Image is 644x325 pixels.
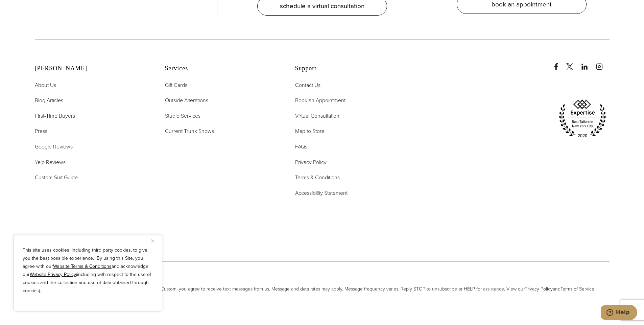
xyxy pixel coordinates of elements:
[35,158,66,166] span: Yelp Reviews
[295,189,348,197] span: Accessibility Statement
[295,81,408,198] nav: Support Footer Nav
[151,239,154,242] img: Close
[295,143,307,150] span: FAQs
[165,81,187,90] a: Gift Cards
[165,96,208,104] span: Outside Alterations
[165,112,200,120] a: Studio Services
[35,173,78,181] span: Custom Suit Guide
[295,81,320,90] a: Contact Us
[596,56,610,70] a: instagram
[295,112,339,120] span: Virtual Consultation
[555,97,610,140] img: expertise, best tailors in new york city 2020
[35,81,56,89] span: About Us
[35,81,148,182] nav: Alan David Footer Nav
[35,65,148,72] h2: [PERSON_NAME]
[295,158,327,166] span: Privacy Policy
[23,246,153,295] p: This site uses cookies, including third party cookies, to give you the best possible experience. ...
[525,285,553,293] a: Privacy Policy
[35,112,75,120] span: First-Time Buyers
[295,112,339,120] a: Virtual Consultation
[35,142,73,151] a: Google Reviews
[295,65,408,72] h2: Support
[295,142,307,151] a: FAQs
[280,1,364,11] span: schedule a virtual consultation
[165,112,200,120] span: Studio Services
[35,127,47,135] span: Press
[581,56,595,70] a: linkedin
[165,81,187,89] span: Gift Cards
[35,285,610,293] span: By providing your phone number to [PERSON_NAME] Custom, you agree to receive text messages from u...
[35,112,75,120] a: First-Time Buyers
[560,285,594,293] a: Terms of Service
[35,143,73,150] span: Google Reviews
[35,81,56,90] a: About Us
[295,96,345,104] span: Book an Appointment
[295,158,327,167] a: Privacy Policy
[35,158,66,167] a: Yelp Reviews
[165,65,278,72] h2: Services
[553,56,565,70] a: Facebook
[566,56,580,70] a: x/twitter
[165,96,208,105] a: Outside Alterations
[35,127,47,136] a: Press
[295,127,325,136] a: Map to Store
[165,127,214,136] a: Current Trunk Shows
[295,173,340,182] a: Terms & Conditions
[30,271,76,278] a: Website Privacy Policy
[165,127,214,135] span: Current Trunk Shows
[295,173,340,181] span: Terms & Conditions
[295,96,345,105] a: Book an Appointment
[295,189,348,198] a: Accessibility Statement
[151,237,159,245] button: Close
[35,173,78,182] a: Custom Suit Guide
[35,96,63,105] a: Blog Articles
[601,305,637,322] iframe: Opens a widget where you can chat to one of our agents
[53,263,112,270] a: Website Terms & Conditions
[295,81,320,89] span: Contact Us
[35,96,63,104] span: Blog Articles
[165,81,278,136] nav: Services Footer Nav
[295,127,325,135] span: Map to Store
